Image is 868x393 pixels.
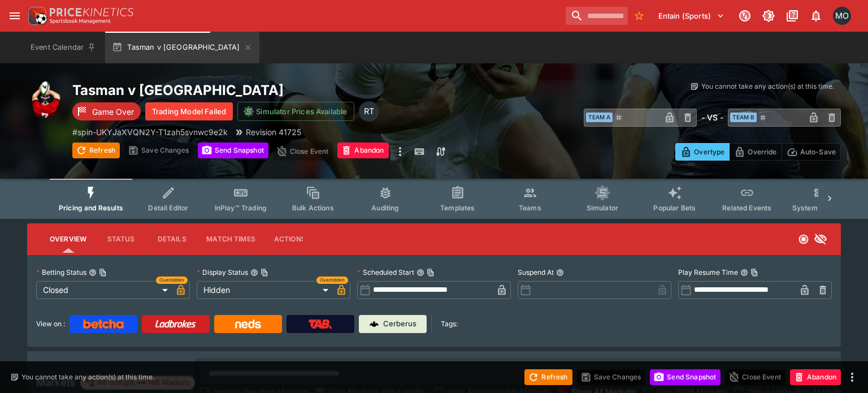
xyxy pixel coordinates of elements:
img: Sportsbook Management [50,19,111,24]
p: Play Resume Time [678,267,738,277]
svg: Hidden [814,232,827,246]
button: Event Calendar [24,32,103,63]
img: PriceKinetics [50,8,133,16]
p: You cannot take any action(s) at this time. [21,372,154,382]
button: Tasman v [GEOGRAPHIC_DATA] [105,32,259,63]
span: Overridden [320,277,345,284]
button: Copy To Clipboard [261,269,268,277]
button: more [393,142,407,161]
button: Trading Model Failed [145,102,233,120]
p: Cerberus [383,318,416,330]
button: Actions [264,226,315,253]
p: Override [748,146,776,158]
span: Bulk Actions [292,204,334,212]
img: TabNZ [309,319,332,329]
button: Match Times [197,226,264,253]
p: Game Over [92,106,134,118]
button: Copy To Clipboard [427,269,435,277]
div: Closed [36,281,172,299]
span: Auditing [371,204,399,212]
button: Auto-Save [782,143,841,161]
span: Related Events [722,204,771,212]
p: You cannot take any action(s) at this time. [701,81,834,92]
h2: Copy To Clipboard [72,81,457,99]
button: Simulator Prices Available [237,102,354,121]
span: Mark an event as closed and abandoned. [337,144,388,156]
p: Copy To Clipboard [72,126,228,138]
img: Ladbrokes [155,319,196,329]
button: Send Snapshot [198,142,268,158]
span: Templates [440,204,475,212]
span: Popular Bets [653,204,696,212]
button: Copy To Clipboard [99,269,107,277]
p: Revision 41725 [246,126,301,138]
button: Refresh [524,369,572,385]
svg: Closed [798,234,809,245]
span: System Controls [792,204,848,212]
button: Documentation [782,6,802,26]
button: Status [96,226,146,253]
p: Auto-Save [800,146,836,158]
p: Betting Status [36,267,86,277]
span: InPlay™ Trading [215,204,267,212]
button: No Bookmarks [630,7,648,25]
span: Overridden [159,277,184,284]
span: Pricing and Results [59,204,123,212]
button: Scheduled StartCopy To Clipboard [416,269,424,277]
button: Suspend At [556,269,564,277]
button: Copy To Clipboard [750,269,758,277]
span: Team B [730,113,757,122]
button: Play Resume TimeCopy To Clipboard [740,269,748,277]
p: Overtype [694,146,724,158]
h6: - VS - [701,111,723,123]
img: PriceKinetics Logo [25,5,47,27]
span: Simulator [587,204,618,212]
button: more [845,370,859,384]
img: Neds [235,319,261,329]
button: Send Snapshot [650,369,721,385]
button: Refresh [72,142,120,158]
p: Suspend At [518,267,554,277]
span: Mark an event as closed and abandoned. [790,370,841,382]
div: Event type filters [50,179,818,219]
span: Teams [519,204,541,212]
div: Richard Tatton [359,101,379,122]
button: Overview [41,226,96,253]
span: Detail Editor [148,204,188,212]
div: Hidden [197,281,332,299]
button: Notifications [806,6,826,26]
label: Tags: [441,315,458,333]
button: Override [729,143,782,161]
button: Abandon [337,142,388,158]
a: Cerberus [359,315,427,333]
button: Connected to PK [735,6,755,26]
button: Betting StatusCopy To Clipboard [89,269,97,277]
button: Overtype [675,143,730,161]
button: Abandon [790,369,841,385]
img: rugby_union.png [27,81,63,118]
p: Display Status [197,267,248,277]
button: open drawer [5,6,25,26]
button: Matt Oliver [830,3,854,28]
button: Toggle light/dark mode [758,6,779,26]
label: View on : [36,315,65,333]
div: Start From [675,143,841,161]
img: Betcha [83,319,124,329]
button: Select Tenant [652,7,731,25]
span: Team A [586,113,613,122]
div: Matt Oliver [833,7,851,25]
input: search [566,7,628,25]
p: Scheduled Start [357,267,414,277]
button: Details [146,226,197,253]
img: Cerberus [370,319,379,329]
button: Display StatusCopy To Clipboard [250,269,258,277]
